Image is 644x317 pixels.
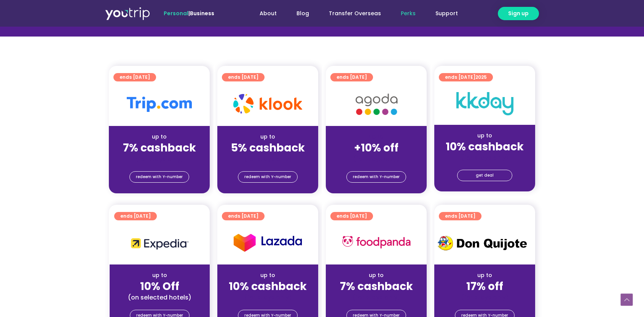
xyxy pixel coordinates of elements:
a: Blog [287,6,319,21]
div: (for stays only) [223,155,312,163]
a: ends [DATE]2025 [439,73,493,81]
a: About [250,6,287,21]
span: 2025 [475,74,487,80]
div: up to [440,271,529,279]
div: up to [223,271,312,279]
a: ends [DATE] [330,212,373,220]
strong: 7% cashback [340,279,413,294]
nav: Menu [235,6,468,21]
span: ends [DATE] [336,73,367,81]
a: ends [DATE] [439,212,481,220]
a: ends [DATE] [113,73,156,81]
div: up to [223,133,312,141]
strong: 10% Off [140,279,179,294]
span: redeem with Y-number [136,172,183,182]
strong: +10% off [354,140,399,155]
div: up to [116,271,204,279]
span: redeem with Y-number [353,172,400,182]
strong: 17% off [466,279,503,294]
a: Business [190,10,214,17]
a: ends [DATE] [222,73,265,81]
span: ends [DATE] [120,73,150,81]
div: (for stays only) [332,155,421,163]
strong: 5% cashback [231,140,305,155]
span: get deal [476,170,494,181]
div: (for stays only) [223,293,312,301]
span: redeem with Y-number [244,172,291,182]
div: up to [115,133,204,141]
a: Support [426,6,468,21]
div: (for stays only) [115,155,204,163]
a: Sign up [498,7,539,20]
span: up to [369,133,383,140]
a: ends [DATE] [222,212,265,220]
a: redeem with Y-number [129,171,189,183]
a: Transfer Overseas [319,6,391,21]
a: ends [DATE] [114,212,157,220]
strong: 7% cashback [123,140,196,155]
div: up to [332,271,421,279]
a: Perks [391,6,426,21]
span: ends [DATE] [445,212,475,220]
a: ends [DATE] [330,73,373,81]
a: redeem with Y-number [346,171,406,183]
a: redeem with Y-number [238,171,298,183]
strong: 10% cashback [446,139,524,154]
div: (for stays only) [332,293,421,301]
span: ends [DATE] [336,212,367,220]
div: up to [440,132,529,140]
span: Personal [164,10,188,17]
div: (on selected hotels) [116,293,204,301]
span: ends [DATE] [228,73,258,81]
span: ends [DATE] [120,212,151,220]
span: ends [DATE] [445,73,487,81]
span: Sign up [508,10,529,18]
strong: 10% cashback [229,279,307,294]
span: ends [DATE] [228,212,258,220]
span: | [164,10,214,17]
a: get deal [457,170,512,181]
div: (for stays only) [440,293,529,301]
div: (for stays only) [440,154,529,162]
